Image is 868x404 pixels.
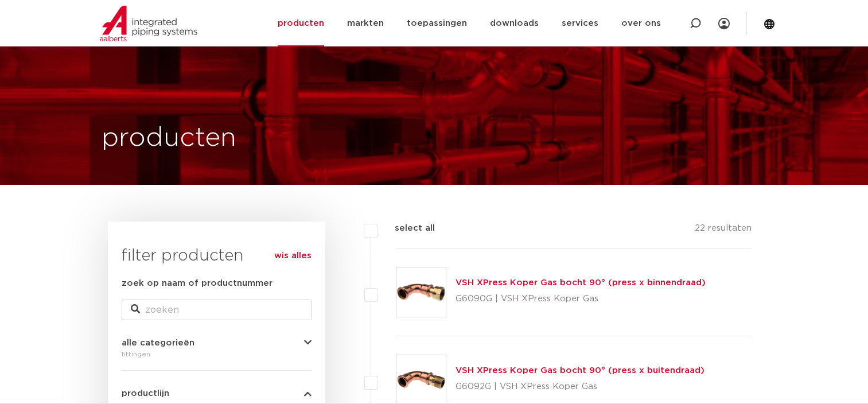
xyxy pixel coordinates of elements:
input: zoeken [122,300,312,320]
img: Thumbnail for VSH XPress Koper Gas bocht 90° (press x binnendraad) [396,267,446,317]
h1: producten [102,120,236,157]
div: fittingen [122,347,312,361]
button: productlijn [122,389,312,398]
a: VSH XPress Koper Gas bocht 90° (press x binnendraad) [456,278,706,287]
p: 22 resultaten [695,222,752,239]
button: alle categorieën [122,339,312,347]
label: select all [377,222,435,235]
h3: filter producten [122,244,312,267]
span: productlijn [122,389,169,398]
span: alle categorieën [122,339,194,347]
label: zoek op naam of productnummer [122,277,273,290]
a: VSH XPress Koper Gas bocht 90° (press x buitendraad) [456,366,704,375]
p: G6092G | VSH XPress Koper Gas [456,378,704,396]
p: G6090G | VSH XPress Koper Gas [456,290,706,308]
a: wis alles [274,249,312,263]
